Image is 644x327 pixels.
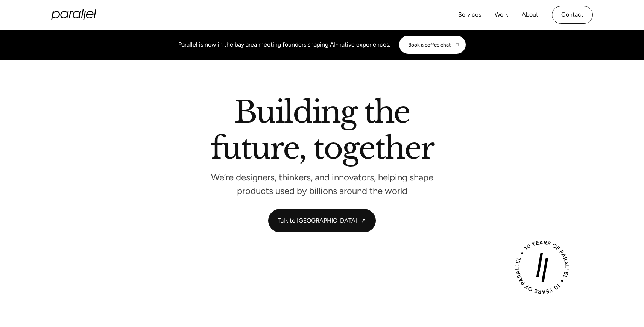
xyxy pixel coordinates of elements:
[454,42,460,48] img: CTA arrow image
[399,36,466,54] a: Book a coffee chat
[51,9,96,20] a: home
[211,97,434,166] h2: Building the future, together
[552,6,593,24] a: Contact
[178,40,390,49] div: Parallel is now in the bay area meeting founders shaping AI-native experiences.
[209,174,435,194] p: We’re designers, thinkers, and innovators, helping shape products used by billions around the world
[495,9,508,20] a: Work
[408,42,451,48] div: Book a coffee chat
[522,9,538,20] a: About
[458,9,481,20] a: Services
